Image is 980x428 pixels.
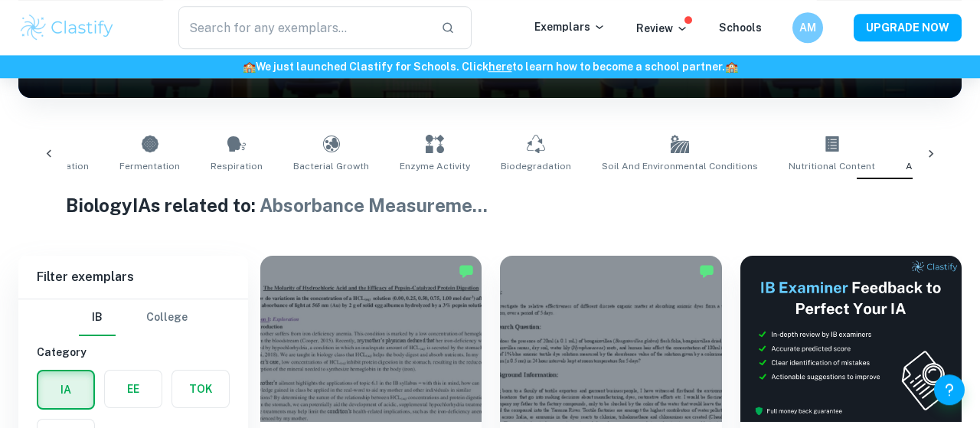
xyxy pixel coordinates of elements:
img: Thumbnail [740,256,962,422]
h6: AM [799,19,817,36]
input: Search for any exemplars... [178,6,429,49]
img: Clastify logo [18,12,116,43]
span: Bacterial Growth [293,159,369,173]
button: IA [38,371,93,408]
div: Filter type choice [79,299,188,336]
span: Respiration [211,159,263,173]
button: TOK [172,371,229,407]
img: Marked [699,263,714,279]
p: Exemplars [534,18,606,35]
button: IB [79,299,116,336]
h6: Category [37,344,230,361]
span: 🏫 [725,60,738,73]
span: Biodegradation [501,159,571,173]
button: AM [792,12,823,43]
button: UPGRADE NOW [854,14,962,41]
h6: Filter exemplars [18,256,248,299]
a: here [488,60,512,73]
span: Soil and Environmental Conditions [602,159,758,173]
a: Schools [719,21,762,34]
p: Review [636,20,688,37]
span: Fermentation [119,159,180,173]
span: Nutritional Content [789,159,875,173]
span: Enzyme Activity [400,159,470,173]
button: EE [105,371,162,407]
span: Absorbance Measureme ... [260,194,488,216]
button: College [146,299,188,336]
img: Marked [459,263,474,279]
span: 🏫 [243,60,256,73]
h1: Biology IAs related to: [66,191,915,219]
h6: We just launched Clastify for Schools. Click to learn how to become a school partner. [3,58,977,75]
button: Help and Feedback [934,374,965,405]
